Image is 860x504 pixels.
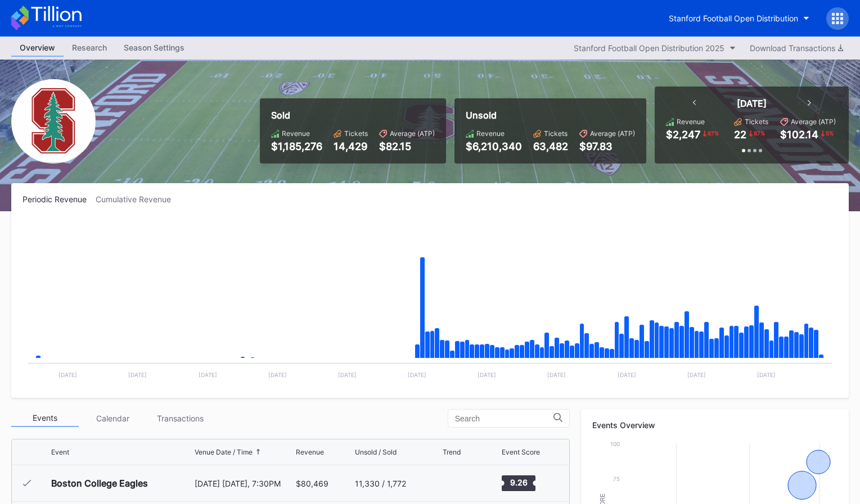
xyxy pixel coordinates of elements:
[547,371,566,378] text: [DATE]
[466,110,635,121] div: Unsold
[610,441,620,447] text: 100
[478,371,496,378] text: [DATE]
[199,371,217,378] text: [DATE]
[296,448,324,456] div: Revenue
[51,448,69,456] div: Event
[734,129,746,140] div: 22
[195,479,293,488] div: [DATE] [DATE], 7:30PM
[791,117,836,126] div: Average (ATP)
[195,448,253,456] div: Venue Date / Time
[753,129,766,138] div: 87 %
[669,13,798,23] div: Stanford Football Open Distribution
[271,110,435,121] div: Sold
[737,98,767,109] div: [DATE]
[579,140,635,152] div: $97.83
[22,218,838,387] svg: Chart title
[79,410,146,427] div: Calendar
[64,39,115,57] a: Research
[745,117,768,126] div: Tickets
[613,475,620,482] text: 75
[533,140,568,152] div: 63,482
[660,8,818,29] button: Stanford Football Open Distribution
[618,371,636,378] text: [DATE]
[355,479,406,488] div: 11,330 / 1,772
[443,448,461,456] div: Trend
[22,194,96,204] div: Periodic Revenue
[334,140,368,152] div: 14,429
[338,371,357,378] text: [DATE]
[115,39,193,57] a: Season Settings
[379,140,435,152] div: $82.15
[568,40,741,56] button: Stanford Football Open Distribution 2025
[677,117,705,126] div: Revenue
[11,79,96,164] img: Stanford_Football_Secondary.png
[146,410,214,427] div: Transactions
[296,479,328,488] div: $80,469
[687,371,706,378] text: [DATE]
[757,371,776,378] text: [DATE]
[592,420,838,430] div: Events Overview
[666,129,700,140] div: $2,247
[780,129,818,140] div: $102.14
[590,129,635,138] div: Average (ATP)
[58,371,77,378] text: [DATE]
[750,43,843,53] div: Download Transactions
[128,371,147,378] text: [DATE]
[502,448,540,456] div: Event Score
[282,129,310,138] div: Revenue
[466,140,522,152] div: $6,210,340
[355,448,397,456] div: Unsold / Sold
[408,371,426,378] text: [DATE]
[706,129,720,138] div: 87 %
[390,129,435,138] div: Average (ATP)
[825,129,835,138] div: 5 %
[344,129,368,138] div: Tickets
[64,39,115,56] div: Research
[51,478,148,489] div: Boston College Eagles
[744,40,849,56] button: Download Transactions
[544,129,568,138] div: Tickets
[271,140,322,152] div: $1,185,276
[476,129,505,138] div: Revenue
[443,469,476,497] svg: Chart title
[11,39,64,57] a: Overview
[268,371,287,378] text: [DATE]
[11,410,79,427] div: Events
[510,478,527,487] text: 9.26
[455,414,553,423] input: Search
[96,194,180,204] div: Cumulative Revenue
[115,39,193,56] div: Season Settings
[574,43,724,53] div: Stanford Football Open Distribution 2025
